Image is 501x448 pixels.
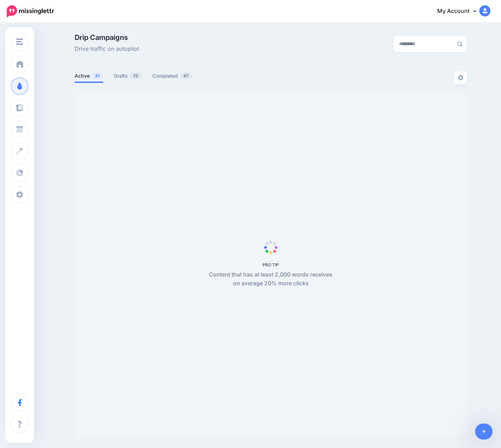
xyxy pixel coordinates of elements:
[7,5,54,17] img: Missinglettr
[75,44,139,54] span: Drive traffic on autopilot
[91,72,103,79] span: 31
[430,3,490,20] a: My Account
[458,75,464,80] img: settings-grey.png
[16,38,23,45] img: menu.png
[205,262,336,267] h5: PRO TIP
[180,72,192,79] span: 47
[75,72,103,80] a: Active31
[75,34,139,41] span: Drip Campaigns
[152,72,192,80] a: Completed47
[457,41,462,47] img: search-grey-6.png
[130,72,142,79] span: 75
[205,270,336,288] p: Content that has at least 2,000 words receives on average 20% more clicks
[114,72,142,80] a: Drafts75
